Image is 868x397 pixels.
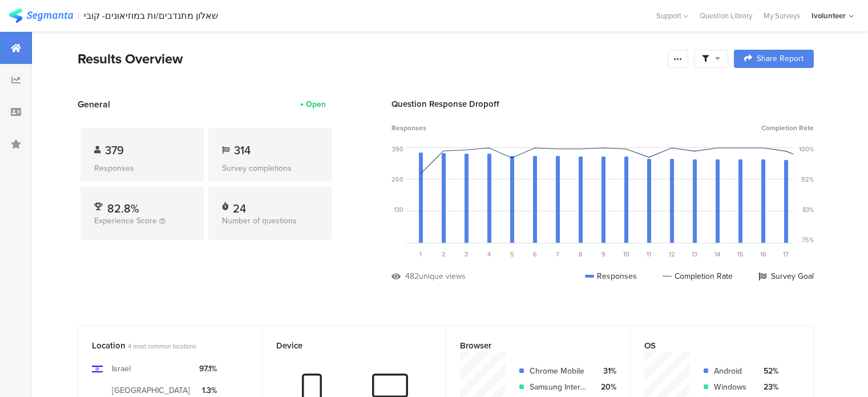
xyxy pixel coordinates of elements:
div: שאלון מתנדבים/ות במוזיאונים- קובי [84,10,218,21]
a: My Surveys [758,10,806,21]
div: OS [644,339,781,352]
div: Device [276,339,414,352]
div: 92% [801,175,814,184]
div: 20% [596,381,616,393]
div: 130 [394,205,403,214]
div: Completion Rate [663,270,733,282]
span: 4 [487,250,491,259]
div: Location [92,339,229,352]
div: Survey completions [222,162,318,174]
span: 9 [601,250,605,259]
div: 100% [799,145,814,154]
div: 1.3% [199,384,217,396]
span: Number of questions [222,215,297,227]
div: Responses [585,270,637,282]
span: 7 [556,250,559,259]
span: 12 [669,250,675,259]
span: 3 [465,250,468,259]
img: segmanta logo [9,9,73,23]
div: 52% [758,365,778,377]
div: Ivolunteer [812,10,846,21]
div: 260 [391,175,403,184]
span: 16 [760,250,766,259]
div: Browser [460,339,597,352]
div: 31% [596,365,616,377]
div: unique views [419,270,466,282]
div: Open [306,98,326,110]
span: 379 [105,142,124,159]
div: [GEOGRAPHIC_DATA] [112,384,190,396]
div: Question Response Dropoff [391,98,814,110]
span: 11 [647,250,651,259]
span: 1 [419,250,422,259]
div: 97.1% [199,363,217,375]
span: Share Report [757,55,804,63]
div: | [78,9,79,22]
div: 482 [405,270,419,282]
div: Samsung Internet [530,381,587,393]
span: 5 [510,250,514,259]
span: Completion Rate [761,123,814,133]
span: 15 [737,250,744,259]
div: Israel [112,363,131,375]
span: Experience Score [94,215,157,227]
div: Support [656,7,688,25]
span: General [78,98,110,111]
span: 8 [579,250,582,259]
span: Responses [391,123,426,133]
div: Responses [94,162,190,174]
div: Android [714,365,749,377]
span: 314 [234,142,251,159]
a: Question Library [694,10,758,21]
span: 14 [714,250,720,259]
span: 4 most common locations [128,342,196,351]
span: 6 [533,250,537,259]
div: Survey Goal [758,270,814,282]
span: 10 [623,250,629,259]
div: 23% [758,381,778,393]
div: 24 [233,200,246,211]
div: 83% [802,205,814,214]
div: Windows [714,381,749,393]
div: 390 [392,145,403,154]
span: 13 [692,250,697,259]
span: 2 [442,250,446,259]
span: 82.8% [107,200,139,217]
div: Chrome Mobile [530,365,587,377]
div: Results Overview [78,49,662,69]
span: 17 [783,250,789,259]
div: 75% [802,235,814,244]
